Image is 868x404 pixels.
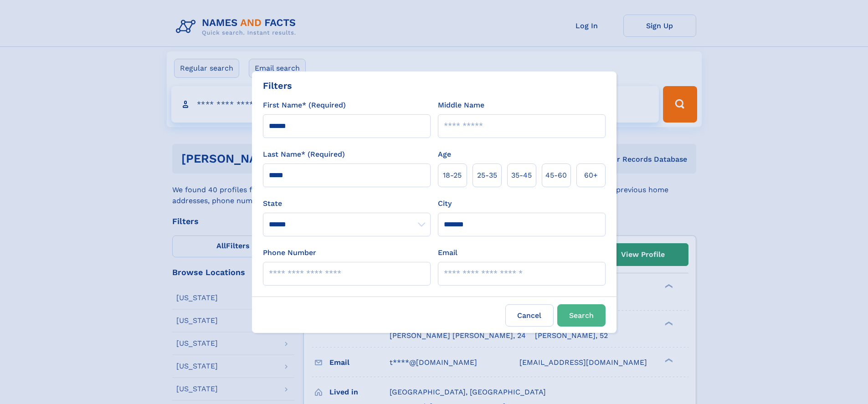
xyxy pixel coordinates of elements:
[438,247,457,258] label: Email
[263,247,316,258] label: Phone Number
[263,79,292,92] div: Filters
[443,170,462,181] span: 18‑25
[263,149,345,160] label: Last Name* (Required)
[477,170,497,181] span: 25‑35
[263,198,431,209] label: State
[263,100,346,111] label: First Name* (Required)
[438,149,451,160] label: Age
[505,304,554,327] label: Cancel
[438,198,452,209] label: City
[557,304,606,327] button: Search
[545,170,567,181] span: 45‑60
[438,100,484,111] label: Middle Name
[584,170,598,181] span: 60+
[511,170,532,181] span: 35‑45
